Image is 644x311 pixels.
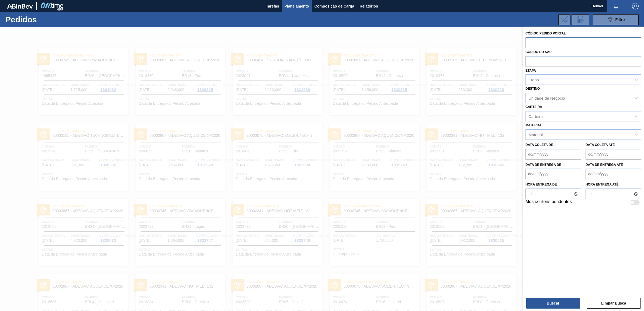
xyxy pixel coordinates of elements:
[266,3,279,9] span: Tarefas
[360,3,378,9] span: Relatórios
[7,4,33,9] img: TNhmsLtSVTkK8tSr43FrP2fwEKptu5GPRR3wAAAABJRU5ErkJggg==
[528,132,543,137] div: Material
[586,181,641,188] label: Hora entrega até
[525,149,581,160] input: dd/mm/yyyy
[525,169,581,179] input: dd/mm/yyyy
[525,163,561,167] label: Data de Entrega de
[593,14,639,25] button: Filtro
[314,3,354,9] span: Composição de Carga
[632,3,639,9] img: Logout
[525,181,581,188] label: Hora entrega de
[525,50,552,54] label: Códido PO SAP
[525,123,542,127] label: Material
[528,114,543,118] div: Carteira
[528,78,539,82] div: Etapa
[525,69,536,72] label: Etapa
[285,3,309,9] span: Planejamento
[558,14,570,25] div: Importar Negociações dos Pedidos
[525,32,566,35] label: Código Pedido Portal
[586,149,641,160] input: dd/mm/yyyy
[525,105,542,109] label: Carteira
[615,18,625,22] span: Filtro
[586,143,615,147] label: Data coleta até
[525,143,553,147] label: Data coleta de
[607,2,625,10] button: Notificações
[525,199,572,206] label: Mostrar itens pendentes
[525,87,540,90] label: Destino
[5,16,89,23] h1: Pedidos
[528,96,565,100] div: Unidade de Negócio
[586,163,623,167] label: Data de Entrega até
[586,169,641,179] input: dd/mm/yyyy
[572,14,589,25] div: Solicitação de Revisão de Pedidos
